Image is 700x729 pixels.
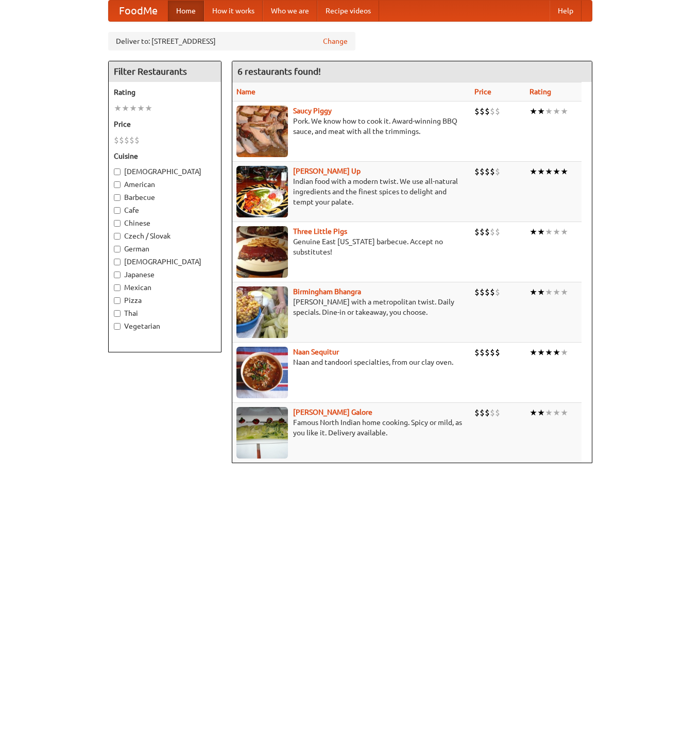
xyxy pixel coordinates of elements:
li: ★ [560,347,568,358]
li: ★ [553,286,560,298]
a: Price [474,88,491,96]
a: [PERSON_NAME] Up [293,167,361,175]
a: Recipe videos [317,1,379,21]
img: bhangra.jpg [236,286,288,338]
li: $ [490,407,495,418]
label: Vegetarian [114,321,216,331]
li: $ [485,106,490,117]
li: $ [474,347,480,358]
li: ★ [122,103,129,114]
li: ★ [114,103,122,114]
h5: Rating [114,87,216,97]
li: ★ [545,106,553,117]
li: ★ [545,347,553,358]
h5: Cuisine [114,151,216,161]
li: ★ [553,407,560,418]
li: $ [490,226,495,238]
input: Japanese [114,272,121,278]
input: German [114,246,121,252]
li: ★ [560,286,568,298]
img: naansequitur.jpg [236,347,288,398]
li: $ [490,286,495,298]
input: Mexican [114,284,121,291]
li: ★ [553,226,560,238]
a: Home [168,1,204,21]
h4: Filter Restaurants [109,61,221,82]
li: ★ [530,166,537,177]
li: ★ [537,407,545,418]
li: ★ [530,226,537,238]
li: $ [485,286,490,298]
input: Czech / Slovak [114,233,121,240]
p: [PERSON_NAME] with a metropolitan twist. Daily specials. Dine-in or takeaway, you choose. [236,297,467,317]
input: Cafe [114,207,121,214]
li: $ [495,407,500,418]
li: $ [119,134,124,146]
a: Change [323,36,348,46]
li: ★ [530,347,537,358]
li: $ [485,226,490,238]
div: Deliver to: [STREET_ADDRESS] [108,32,355,50]
input: Barbecue [114,194,121,201]
label: Cafe [114,205,216,215]
li: ★ [545,407,553,418]
p: Naan and tandoori specialties, from our clay oven. [236,357,467,367]
a: Name [236,88,255,96]
p: Genuine East [US_STATE] barbecue. Accept no substitutes! [236,236,467,257]
label: Mexican [114,282,216,293]
li: $ [480,166,485,177]
li: $ [485,166,490,177]
input: Vegetarian [114,323,121,330]
li: $ [480,286,485,298]
li: $ [490,347,495,358]
p: Indian food with a modern twist. We use all-natural ingredients and the finest spices to delight ... [236,176,467,207]
li: $ [474,226,480,238]
li: ★ [545,286,553,298]
li: ★ [537,106,545,117]
label: German [114,244,216,254]
h5: Price [114,119,216,129]
a: Three Little Pigs [293,227,347,235]
li: ★ [530,106,537,117]
input: American [114,181,121,188]
input: [DEMOGRAPHIC_DATA] [114,259,121,265]
p: Famous North Indian home cooking. Spicy or mild, as you like it. Delivery available. [236,417,467,438]
li: $ [124,134,129,146]
p: Pork. We know how to cook it. Award-winning BBQ sauce, and meat with all the trimmings. [236,116,467,137]
label: Pizza [114,295,216,306]
img: littlepigs.jpg [236,226,288,278]
li: ★ [553,166,560,177]
input: [DEMOGRAPHIC_DATA] [114,168,121,175]
li: $ [485,347,490,358]
input: Pizza [114,297,121,304]
li: $ [495,166,500,177]
li: ★ [560,106,568,117]
li: ★ [560,166,568,177]
img: curryup.jpg [236,166,288,217]
input: Chinese [114,220,121,227]
li: ★ [545,226,553,238]
li: $ [495,286,500,298]
label: Barbecue [114,192,216,202]
ng-pluralize: 6 restaurants found! [237,66,321,76]
label: [DEMOGRAPHIC_DATA] [114,166,216,177]
li: $ [134,134,140,146]
li: $ [474,106,480,117]
img: saucy.jpg [236,106,288,157]
li: $ [495,226,500,238]
li: ★ [145,103,152,114]
li: $ [485,407,490,418]
li: ★ [545,166,553,177]
li: $ [495,347,500,358]
li: $ [474,407,480,418]
label: Czech / Slovak [114,231,216,241]
a: Naan Sequitur [293,348,339,356]
a: FoodMe [109,1,168,21]
li: ★ [537,347,545,358]
li: ★ [137,103,145,114]
li: ★ [530,407,537,418]
li: ★ [129,103,137,114]
img: currygalore.jpg [236,407,288,459]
